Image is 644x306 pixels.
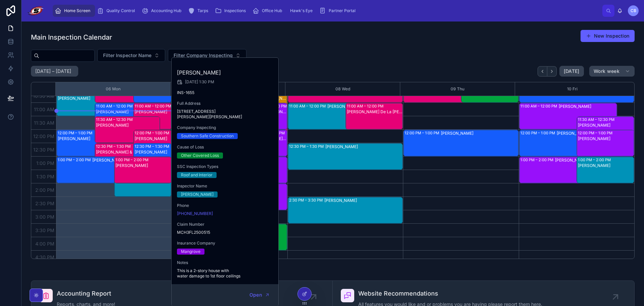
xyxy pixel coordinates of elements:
[405,130,441,136] div: 12:00 PM – 1:00 PM
[589,66,635,77] button: Work week
[58,96,121,101] div: [PERSON_NAME]
[578,136,634,141] div: [PERSON_NAME]
[134,130,171,156] div: 12:00 PM – 1:00 PM[PERSON_NAME]
[58,157,92,163] div: 1:00 PM – 2:00 PM
[134,143,171,170] div: 12:30 PM – 1:30 PM[PERSON_NAME]
[32,147,56,152] span: 12:30 PM
[249,292,262,298] span: Open
[288,103,385,129] div: 11:00 AM – 12:00 PM[PERSON_NAME]
[578,123,634,128] div: [PERSON_NAME]
[177,125,274,130] span: Company Inspecting
[177,203,274,208] span: Phone
[559,66,584,77] button: [DATE]
[34,214,56,220] span: 3:00 PM
[358,289,542,298] span: Website Recommendations
[245,290,274,301] a: Open
[95,143,160,170] div: 12:30 PM – 1:30 PM[PERSON_NAME] & [PERSON_NAME]
[347,109,403,115] div: [PERSON_NAME] De La [PERSON_NAME]
[577,117,634,143] div: 11:30 AM – 12:30 PM[PERSON_NAME]
[347,103,385,109] div: 11:00 AM – 12:00 PM
[290,8,313,13] span: Hawk's Eye
[289,144,325,149] div: 12:30 PM – 1:30 PM
[27,5,45,16] img: App logo
[181,133,234,139] div: Southern Safe Construction
[135,149,171,155] div: [PERSON_NAME]
[287,5,317,17] a: Hawk's Eye
[64,8,90,13] span: Home Screen
[177,164,274,169] span: SSC Inspection Types
[135,109,171,115] div: [PERSON_NAME]
[96,117,134,122] div: 11:30 AM – 12:30 PM
[289,103,327,109] div: 11:00 AM – 12:00 PM
[519,103,617,129] div: 11:00 AM – 12:00 PM[PERSON_NAME]
[31,93,56,99] span: 10:30 AM
[103,52,151,59] span: Filter Inspector Name
[58,130,94,136] div: 12:00 PM – 1:00 PM
[177,101,274,106] span: Full Address
[520,157,555,163] div: 1:00 PM – 2:00 PM
[34,241,56,247] span: 4:00 PM
[577,130,634,156] div: 12:00 PM – 1:00 PM[PERSON_NAME]
[58,136,121,141] div: [PERSON_NAME]
[324,198,402,203] div: [PERSON_NAME]
[35,160,56,166] span: 1:00 PM
[578,157,612,163] div: 1:00 PM – 2:00 PM
[185,79,214,85] span: [DATE] 1:30 PM
[329,8,356,13] span: Partner Portal
[177,183,274,189] span: Inspector Name
[581,30,635,42] a: New Inspection
[35,68,71,75] h2: [DATE] – [DATE]
[451,82,464,96] div: 09 Thu
[177,230,274,235] span: MCH3FL2500515
[250,5,287,17] a: Office Hub
[96,144,132,149] div: 12:30 PM – 1:30 PM
[325,144,402,149] div: [PERSON_NAME]
[578,117,616,122] div: 11:30 AM – 12:30 PM
[53,5,95,17] a: Home Screen
[317,5,360,17] a: Partner Portal
[631,8,636,13] span: CB
[135,144,171,149] div: 12:30 PM – 1:30 PM
[181,191,214,198] div: [PERSON_NAME]
[135,136,171,141] div: [PERSON_NAME]
[578,163,634,168] div: [PERSON_NAME]
[335,82,350,96] button: 08 Wed
[262,8,282,13] span: Office Hub
[567,82,578,96] button: 10 Fri
[547,66,557,77] button: Next
[116,157,150,163] div: 1:00 PM – 2:00 PM
[197,8,208,13] span: Tarps
[346,103,403,129] div: 11:00 AM – 12:00 PM[PERSON_NAME] De La [PERSON_NAME]
[289,198,324,203] div: 2:30 PM – 3:30 PM
[177,222,274,227] span: Claim Number
[96,103,134,109] div: 11:00 AM – 12:00 PM
[106,82,121,96] button: 06 Mon
[57,90,122,116] div: 10:30 AM – 11:30 AM[PERSON_NAME]
[177,260,274,265] span: Notes
[168,49,246,62] button: Select Button
[177,109,274,120] span: [STREET_ADDRESS][PERSON_NAME][PERSON_NAME]
[57,289,115,298] span: Accounting Report
[114,157,172,183] div: 1:00 PM – 2:00 PM[PERSON_NAME]
[557,131,616,136] div: [PERSON_NAME]
[34,227,56,233] span: 3:30 PM
[559,104,616,109] div: [PERSON_NAME]
[404,130,518,156] div: 12:00 PM – 1:00 PM[PERSON_NAME]
[441,131,518,136] div: [PERSON_NAME]
[135,103,173,109] div: 11:00 AM – 12:00 PM
[288,143,403,170] div: 12:30 PM – 1:30 PM[PERSON_NAME]
[135,130,171,136] div: 12:00 PM – 1:00 PM
[92,158,154,163] div: [PERSON_NAME]
[151,8,181,13] span: Accounting Hub
[32,133,56,139] span: 12:00 PM
[97,49,165,62] button: Select Button
[538,66,547,77] button: Back
[177,241,274,246] span: Insurance Company
[578,130,614,136] div: 12:00 PM – 1:00 PM
[50,3,602,18] div: scrollable content
[95,5,140,17] a: Quality Control
[181,152,219,159] div: Other Covered Loss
